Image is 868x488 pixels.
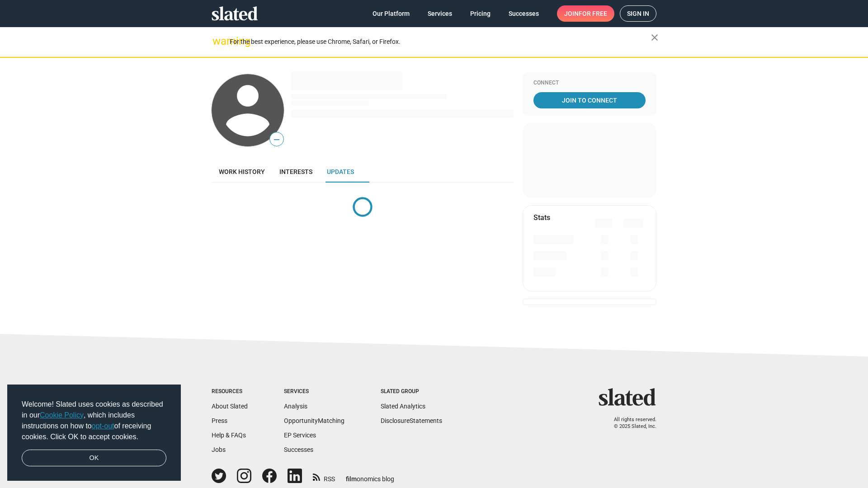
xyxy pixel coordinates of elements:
mat-card-title: Stats [533,213,550,222]
span: Pricing [470,5,491,22]
div: cookieconsent [7,385,181,481]
a: Slated Analytics [381,403,425,410]
span: Updates [327,168,354,175]
a: Sign in [620,5,656,22]
a: Successes [501,5,546,22]
span: for free [579,5,607,22]
div: Slated Group [381,388,442,395]
a: opt-out [92,422,114,430]
a: DisclosureStatements [381,417,442,424]
a: Help & FAQs [212,432,246,439]
div: Resources [212,388,248,395]
a: Joinfor free [557,5,614,22]
div: For the best experience, please use Chrome, Safari, or Firefox. [230,36,651,48]
span: — [270,134,283,145]
p: All rights reserved. © 2025 Slated, Inc. [604,417,656,430]
span: Our Platform [373,5,410,22]
a: Join To Connect [533,92,646,108]
a: About Slated [212,403,248,410]
div: Services [284,388,344,395]
a: Updates [320,161,361,183]
span: Sign in [627,6,649,21]
a: RSS [313,469,335,483]
span: Join To Connect [535,92,644,108]
a: Services [420,5,459,22]
a: Press [212,417,227,424]
span: Join [564,5,607,22]
span: Work history [219,168,265,175]
a: dismiss cookie message [22,450,166,467]
mat-icon: warning [212,36,223,47]
span: Services [428,5,452,22]
a: Pricing [463,5,498,22]
div: Connect [533,80,646,87]
a: Interests [272,161,320,183]
span: Successes [509,5,539,22]
a: Successes [284,446,313,453]
a: Jobs [212,446,226,453]
a: Work history [212,161,272,183]
a: OpportunityMatching [284,417,344,424]
span: film [346,475,357,483]
a: Our Platform [365,5,417,22]
span: Welcome! Slated uses cookies as described in our , which includes instructions on how to of recei... [22,399,166,442]
a: Analysis [284,403,307,410]
mat-icon: close [649,32,660,43]
a: EP Services [284,432,316,439]
a: filmonomics blog [346,468,394,483]
a: Cookie Policy [40,411,84,419]
span: Interests [279,168,312,175]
